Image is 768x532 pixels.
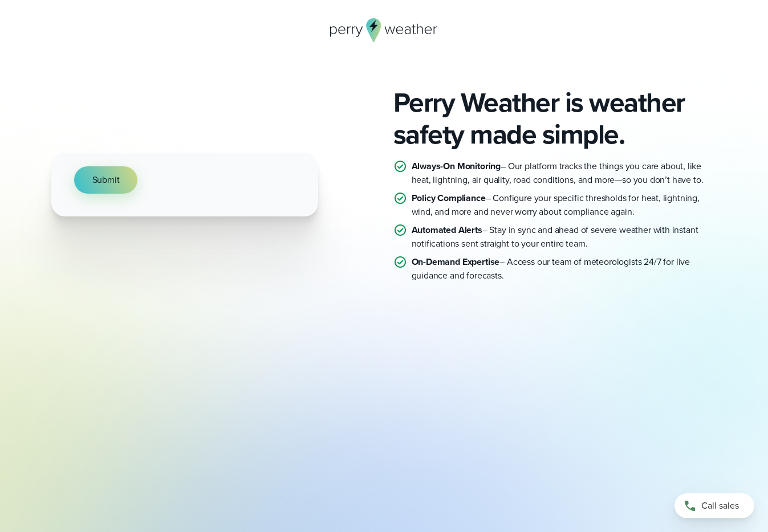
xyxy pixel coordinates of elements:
[92,173,120,187] span: Submit
[412,159,717,187] p: – Our platform tracks the things you care about, like heat, lightning, air quality, road conditio...
[701,499,739,513] span: Call sales
[412,159,501,173] strong: Always-On Monitoring
[393,87,717,150] h2: Perry Weather is weather safety made simple.
[412,255,500,268] strong: On-Demand Expertise
[412,191,717,219] p: – Configure your specific thresholds for heat, lightning, wind, and more and never worry about co...
[674,493,754,518] a: Call sales
[412,223,717,251] p: – Stay in sync and ahead of severe weather with instant notifications sent straight to your entir...
[412,223,482,236] strong: Automated Alerts
[412,255,717,283] p: – Access our team of meteorologists 24/7 for live guidance and forecasts.
[74,166,138,194] button: Submit
[412,191,486,204] strong: Policy Compliance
